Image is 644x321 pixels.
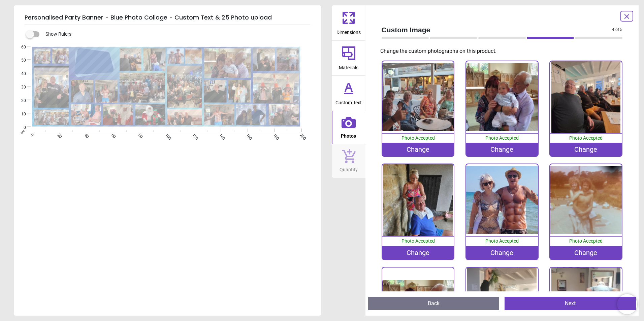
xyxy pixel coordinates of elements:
[382,143,454,156] div: Change
[550,246,622,259] div: Change
[466,143,538,156] div: Change
[298,133,303,137] span: 200
[13,58,26,63] span: 50
[218,133,222,137] span: 140
[485,135,519,141] span: Photo Accepted
[382,246,454,259] div: Change
[20,129,26,135] span: cm
[137,133,141,137] span: 80
[30,30,321,38] div: Show Rulers
[13,125,26,131] span: 0
[13,71,26,77] span: 40
[191,133,195,137] span: 120
[25,11,310,25] h5: Personalised Party Banner - Blue Photo Collage - Custom Text & 25 Photo upload
[505,297,636,310] button: Next
[13,111,26,117] span: 10
[271,133,276,137] span: 180
[332,5,365,40] button: Dimensions
[339,61,358,71] span: Materials
[550,143,622,156] div: Change
[13,44,26,50] span: 60
[13,84,26,90] span: 30
[380,47,628,55] p: Change the custom photographs on this product.
[401,238,435,244] span: Photo Accepted
[485,238,519,244] span: Photo Accepted
[332,111,365,144] button: Photos
[164,133,168,137] span: 100
[612,27,622,33] span: 4 of 5
[332,144,365,178] button: Quantity
[341,130,356,140] span: Photos
[332,76,365,111] button: Custom Text
[56,133,60,137] span: 20
[617,294,637,314] iframe: Brevo live chat
[466,246,538,259] div: Change
[83,133,87,137] span: 40
[340,163,358,173] span: Quantity
[110,133,114,137] span: 60
[382,25,612,35] span: Custom Image
[332,41,365,76] button: Materials
[245,133,249,137] span: 160
[13,98,26,104] span: 20
[336,26,361,36] span: Dimensions
[368,297,500,310] button: Back
[335,96,362,106] span: Custom Text
[29,133,34,137] span: 0
[401,135,435,141] span: Photo Accepted
[569,238,603,244] span: Photo Accepted
[569,135,603,141] span: Photo Accepted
